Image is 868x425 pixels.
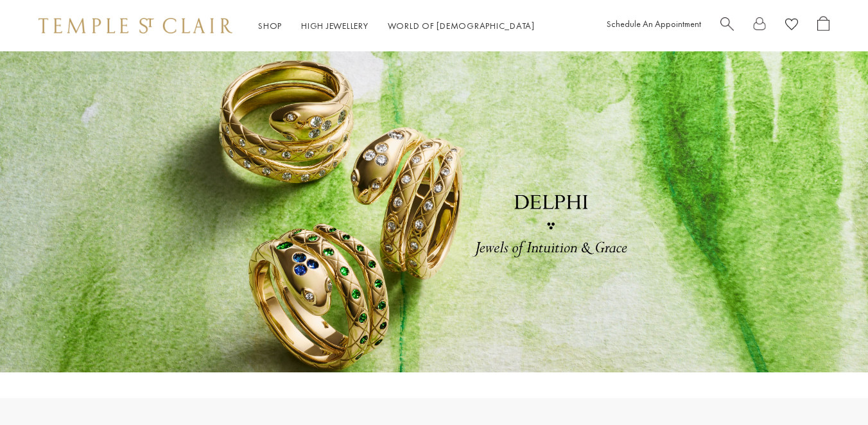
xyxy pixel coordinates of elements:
[720,16,734,36] a: Search
[817,16,829,36] a: Open Shopping Bag
[785,16,798,36] a: View Wishlist
[258,20,282,31] a: ShopShop
[301,20,369,31] a: High JewelleryHigh Jewellery
[258,18,535,34] nav: Main navigation
[39,18,232,33] img: Temple St. Clair
[607,18,701,30] a: Schedule An Appointment
[388,20,535,31] a: World of [DEMOGRAPHIC_DATA]World of [DEMOGRAPHIC_DATA]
